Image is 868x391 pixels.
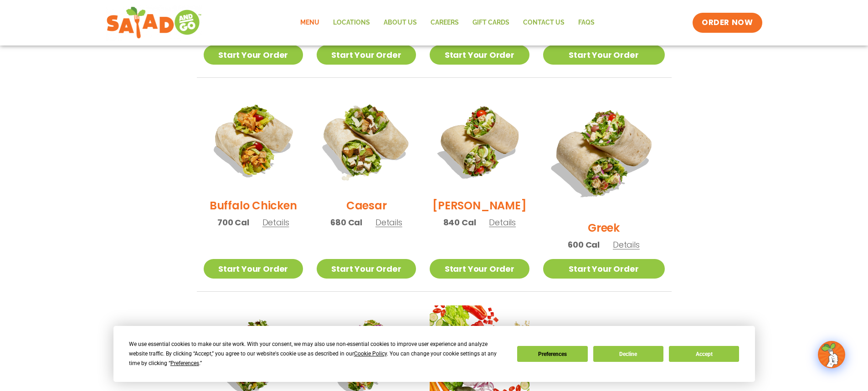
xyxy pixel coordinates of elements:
[170,360,199,366] span: Preferences
[543,91,665,213] img: Product photo for Greek Wrap
[113,326,755,382] div: Cookie Consent Prompt
[443,216,476,229] span: 840 Cal
[204,45,303,65] a: Start Your Order
[430,45,529,65] a: Start Your Order
[819,342,844,367] img: wpChatIcon
[346,198,387,213] h2: Caesar
[262,217,289,228] span: Details
[613,239,640,250] span: Details
[106,5,202,41] img: new-SAG-logo-768×292
[375,217,402,228] span: Details
[129,340,506,368] div: We use essential cookies to make our site work. With your consent, we may also use non-essential ...
[317,45,416,65] a: Start Your Order
[204,91,303,191] img: Product photo for Buffalo Chicken Wrap
[516,12,571,33] a: Contact Us
[326,12,377,33] a: Locations
[293,12,601,33] nav: Menu
[543,259,665,279] a: Start Your Order
[317,259,416,279] a: Start Your Order
[702,17,753,28] span: ORDER NOW
[588,220,620,236] h2: Greek
[543,45,665,65] a: Start Your Order
[489,217,516,228] span: Details
[432,198,526,213] h2: [PERSON_NAME]
[293,12,326,33] a: Menu
[517,346,587,362] button: Preferences
[308,83,425,199] img: Product photo for Caesar Wrap
[568,239,600,251] span: 600 Cal
[571,12,601,33] a: FAQs
[204,259,303,279] a: Start Your Order
[466,12,516,33] a: GIFT CARDS
[669,346,739,362] button: Accept
[377,12,424,33] a: About Us
[354,350,387,357] span: Cookie Policy
[430,91,529,191] img: Product photo for Cobb Wrap
[217,216,249,229] span: 700 Cal
[693,13,762,33] a: ORDER NOW
[430,259,529,279] a: Start Your Order
[210,198,297,213] h2: Buffalo Chicken
[330,216,362,229] span: 680 Cal
[593,346,663,362] button: Decline
[424,12,466,33] a: Careers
